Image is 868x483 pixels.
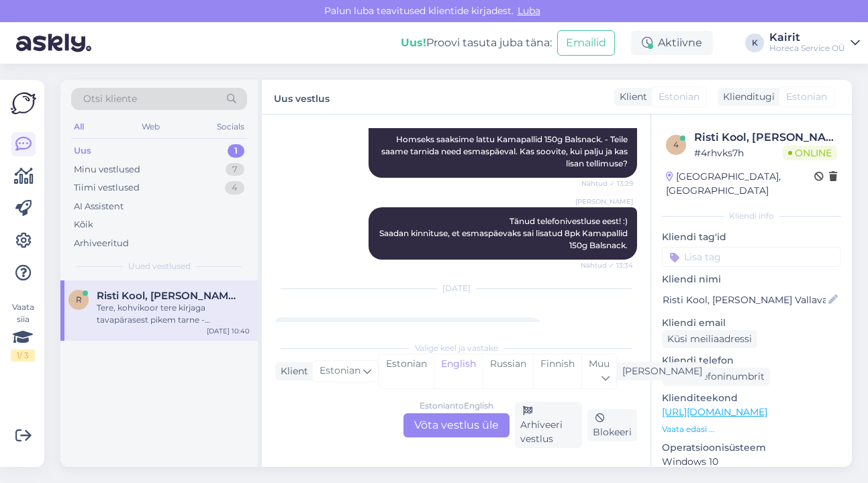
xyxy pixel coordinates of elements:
[769,43,845,54] div: Horeca Service OÜ
[575,197,633,207] span: [PERSON_NAME]
[74,144,91,158] div: Uus
[275,342,637,354] div: Valige keel ja vastake
[662,441,841,455] p: Operatsioonisüsteem
[581,178,633,189] span: Nähtud ✓ 13:29
[275,282,637,294] div: [DATE]
[483,354,533,388] div: Russian
[275,364,308,378] div: Klient
[581,260,633,270] span: Nähtud ✓ 13:34
[514,5,544,17] span: Luba
[226,163,244,176] div: 7
[694,146,783,160] div: # 4rhvks7h
[786,90,827,104] span: Estonian
[662,455,841,469] p: Windows 10
[403,413,510,437] div: Võta vestlus üle
[11,301,35,362] div: Vaata siia
[662,272,841,286] p: Kliendi nimi
[662,247,841,267] input: Lisa tag
[214,118,247,136] div: Socials
[587,409,637,441] div: Blokeeri
[97,302,250,326] div: Tere, kohvikoor tere kirjaga tavapärasest pikem tarne - esmaspäevaks tellides on olemas või pigem...
[228,144,244,158] div: 1
[769,32,845,43] div: Kairit
[745,34,764,52] div: K
[139,118,162,136] div: Web
[71,118,87,136] div: All
[420,400,493,412] div: Estonian to English
[515,402,583,448] div: Arhiveeri vestlus
[673,140,679,150] span: 4
[718,90,775,104] div: Klienditugi
[662,368,770,386] div: Küsi telefoninumbrit
[614,90,647,104] div: Klient
[662,230,841,244] p: Kliendi tag'id
[434,354,483,388] div: English
[74,200,124,213] div: AI Assistent
[83,92,137,106] span: Otsi kliente
[74,218,93,231] div: Kõik
[11,91,36,116] img: Askly Logo
[320,364,360,378] span: Estonian
[225,181,244,195] div: 4
[783,146,837,160] span: Online
[769,32,860,54] a: KairitHoreca Service OÜ
[666,170,814,198] div: [GEOGRAPHIC_DATA], [GEOGRAPHIC_DATA]
[379,216,630,250] span: Tänud telefonivestluse eest! :) Saadan kinnituse, et esmaspäevaks sai lisatud 8pk Kamapallid 150g...
[11,350,35,362] div: 1 / 3
[557,30,615,56] button: Emailid
[694,129,837,146] div: Risti Kool, [PERSON_NAME] Vallavalitsus
[617,364,702,378] div: [PERSON_NAME]
[401,35,552,51] div: Proovi tasuta juba täna:
[401,36,426,49] b: Uus!
[97,290,236,302] span: Risti Kool, Lääne-Harju Vallavalitsus
[662,423,841,435] p: Vaata edasi ...
[74,163,140,176] div: Minu vestlused
[74,181,140,195] div: Tiimi vestlused
[662,354,841,368] p: Kliendi telefon
[631,31,713,55] div: Aktiivne
[533,354,581,388] div: Finnish
[379,354,434,388] div: Estonian
[662,330,757,348] div: Küsi meiliaadressi
[207,326,250,336] div: [DATE] 10:40
[589,358,610,370] span: Muu
[76,294,82,305] span: R
[274,88,330,106] label: Uus vestlus
[662,210,841,222] div: Kliendi info
[659,90,700,104] span: Estonian
[128,260,191,272] span: Uued vestlused
[662,391,841,405] p: Klienditeekond
[662,406,767,418] a: [URL][DOMAIN_NAME]
[663,292,826,307] input: Lisa nimi
[662,316,841,330] p: Kliendi email
[74,237,129,250] div: Arhiveeritud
